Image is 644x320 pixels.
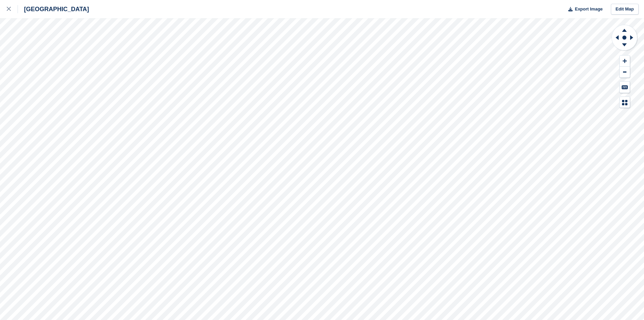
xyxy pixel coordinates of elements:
button: Map Legend [620,97,630,108]
div: [GEOGRAPHIC_DATA] [18,5,89,13]
span: Export Image [575,6,602,13]
button: Keyboard Shortcuts [620,82,630,93]
a: Edit Map [611,4,639,15]
button: Zoom In [620,56,630,67]
button: Export Image [564,4,603,15]
button: Zoom Out [620,67,630,78]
